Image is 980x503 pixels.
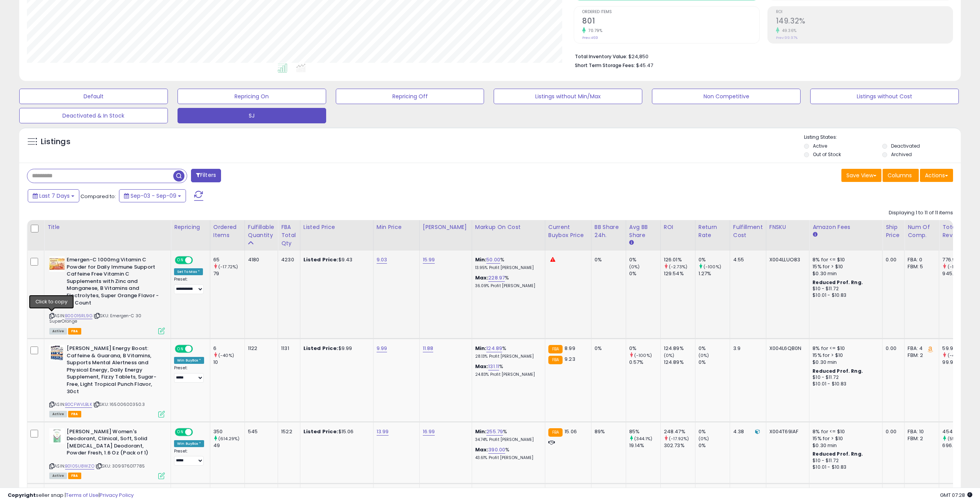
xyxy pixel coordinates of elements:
[475,455,539,461] p: 43.61% Profit [PERSON_NAME]
[39,192,70,200] span: Last 7 Days
[281,223,297,247] div: FBA Total Qty
[213,256,245,263] div: 65
[248,256,272,263] div: 4180
[699,223,727,239] div: Return Rate
[95,463,145,469] span: | SKU: 309976017785
[303,223,370,231] div: Listed Price
[67,428,160,459] b: [PERSON_NAME] Women's Deodorant, Clinical, Soft, Solid [MEDICAL_DATA] Deodorant, Powder Fresh, 1....
[948,264,968,270] small: (-17.83%)
[575,53,627,60] b: Total Inventory Value:
[176,429,185,435] span: ON
[812,359,876,366] div: $0.30 min
[119,189,186,202] button: Sep-03 - Sep-09
[49,411,67,417] span: All listings currently available for purchase on Amazon
[303,428,338,435] b: Listed Price:
[812,451,863,457] b: Reduced Prof. Rng.
[80,193,116,200] span: Compared to:
[377,223,416,231] div: Min Price
[213,442,245,449] div: 49
[565,428,577,435] span: 15.06
[629,442,660,449] div: 19.14%
[779,28,797,34] small: 49.36%
[49,256,65,272] img: 51VYX4OS85L._SL40_.jpg
[49,345,165,417] div: ASIN:
[47,223,168,231] div: Title
[940,491,972,499] span: 2025-09-17 07:28 GMT
[68,473,81,479] span: FBA
[776,35,797,40] small: Prev: 99.97%
[942,428,973,435] div: 4543.21
[888,172,912,179] span: Columns
[812,270,876,277] div: $0.30 min
[908,352,933,359] div: FBM: 2
[475,283,539,289] p: 36.09% Profit [PERSON_NAME]
[812,292,876,299] div: $10.01 - $10.83
[475,446,539,461] div: %
[575,62,635,69] b: Short Term Storage Fees:
[131,192,176,200] span: Sep-03 - Sep-09
[93,401,145,407] span: | SKU: 16500600350.3
[942,359,973,366] div: 99.9
[582,17,759,27] h2: 801
[248,345,272,352] div: 1122
[423,256,435,264] a: 15.99
[812,345,876,352] div: 8% for <= $10
[192,429,204,435] span: OFF
[595,223,623,239] div: BB Share 24h.
[248,223,275,239] div: Fulfillable Quantity
[595,345,620,352] div: 0%
[883,169,919,182] button: Columns
[812,464,876,471] div: $10.01 - $10.83
[475,274,489,281] b: Max:
[812,374,876,381] div: $10 - $11.72
[472,220,545,251] th: The percentage added to the cost of goods (COGS) that forms the calculator for Min & Max prices.
[629,270,660,277] div: 0%
[49,328,67,335] span: All listings currently available for purchase on Amazon
[886,223,901,239] div: Ship Price
[377,345,387,352] a: 9.99
[174,268,203,275] div: Set To Max *
[699,345,730,352] div: 0%
[669,436,689,442] small: (-17.92%)
[65,313,92,319] a: B00016RL9G
[908,256,933,263] div: FBA: 0
[769,428,804,435] div: X004T69IAF
[65,401,92,408] a: B0CFWVLBLK
[699,352,709,358] small: (0%)
[218,436,240,442] small: (614.29%)
[475,274,539,289] div: %
[776,17,953,27] h2: 149.32%
[68,328,81,335] span: FBA
[191,169,221,182] button: Filters
[281,256,294,263] div: 4230
[942,223,970,239] div: Total Rev.
[548,356,563,364] small: FBA
[733,428,760,435] div: 4.38
[812,428,876,435] div: 8% for <= $10
[49,473,67,479] span: All listings currently available for purchase on Amazon
[548,223,588,239] div: Current Buybox Price
[565,345,575,352] span: 8.99
[565,355,575,363] span: 9.23
[218,264,238,270] small: (-17.72%)
[548,345,563,353] small: FBA
[812,263,876,270] div: 15% for > $10
[423,428,435,436] a: 16.99
[664,223,692,231] div: ROI
[486,256,500,264] a: 50.00
[178,89,326,104] button: Repricing On
[769,223,806,231] div: FNSKU
[100,491,134,499] a: Privacy Policy
[804,134,961,141] p: Listing States:
[699,436,709,442] small: (0%)
[174,277,204,294] div: Preset:
[475,345,487,352] b: Min:
[948,352,963,358] small: (-40%)
[699,428,730,435] div: 0%
[475,363,489,370] b: Max:
[475,428,487,435] b: Min:
[28,189,79,202] button: Last 7 Days
[812,223,879,231] div: Amazon Fees
[769,345,804,352] div: X004L6QB0N
[192,346,204,352] span: OFF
